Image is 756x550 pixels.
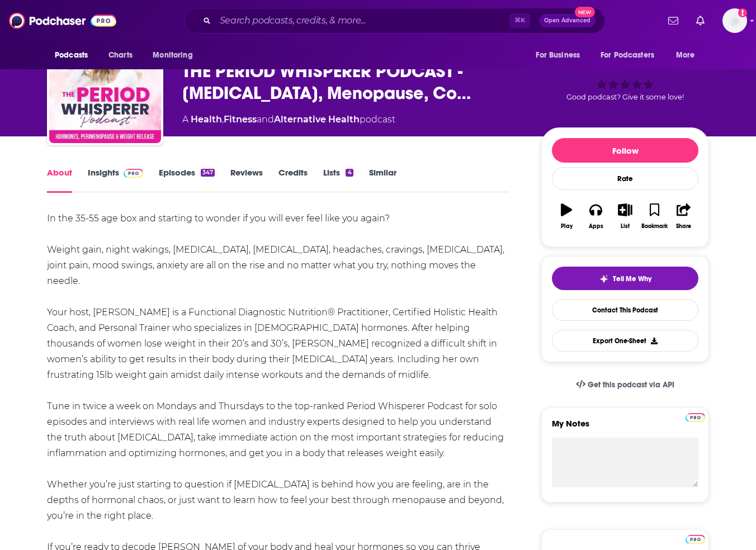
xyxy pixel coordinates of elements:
div: 347 [201,169,215,177]
a: About [47,167,72,193]
a: Get this podcast via API [567,371,683,399]
button: Apps [581,196,610,236]
button: open menu [528,45,594,66]
a: Episodes347 [159,167,215,193]
div: Share [676,223,691,230]
button: open menu [593,45,670,66]
img: THE PERIOD WHISPERER PODCAST - Perimenopause, Menopause, Cortisol, Weight Loss, Hormone Balancing... [49,31,161,143]
span: New [575,7,595,17]
button: tell me why sparkleTell Me Why [552,267,698,290]
a: Lists4 [323,167,353,193]
button: open menu [47,45,102,66]
span: Logged in as sarahhallprinc [722,8,747,33]
img: Podchaser Pro [686,535,705,544]
button: List [611,196,640,236]
div: Apps [589,223,603,230]
svg: Add a profile image [738,8,747,17]
span: Tell Me Why [613,274,651,283]
img: tell me why sparkle [599,274,608,283]
button: Show profile menu [722,8,747,33]
span: For Podcasters [601,48,654,63]
a: Credits [278,167,308,193]
a: Show notifications dropdown [664,11,683,30]
div: 56Good podcast? Give it some love! [541,39,709,108]
a: Fitness [224,114,257,125]
span: For Business [536,48,580,63]
span: Podcasts [55,48,88,63]
div: Search podcasts, credits, & more... [185,8,605,34]
div: Bookmark [641,223,668,230]
span: and [257,114,274,125]
label: My Notes [552,418,698,438]
a: Charts [101,45,139,66]
span: Charts [108,48,133,63]
div: List [621,223,630,230]
div: Rate [552,167,698,190]
a: Pro website [686,533,705,544]
span: Open Advanced [544,18,590,23]
button: Export One-Sheet [552,330,698,352]
a: Similar [369,167,396,193]
a: InsightsPodchaser Pro [88,167,143,193]
img: Podchaser - Follow, Share and Rate Podcasts [9,10,116,31]
button: Share [669,196,698,236]
span: More [676,48,695,63]
input: Search podcasts, credits, & more... [215,12,509,30]
button: Play [552,196,581,236]
div: Play [561,223,573,230]
img: Podchaser Pro [124,169,143,178]
img: Podchaser Pro [686,413,705,422]
img: User Profile [722,8,747,33]
button: Open AdvancedNew [539,14,596,27]
a: Reviews [230,167,263,193]
a: Contact This Podcast [552,299,698,321]
span: Get this podcast via API [588,380,674,390]
a: Pro website [686,411,705,422]
button: open menu [668,45,709,66]
a: Alternative Health [274,114,360,125]
div: 4 [346,169,353,177]
span: , [222,114,224,125]
a: Health [191,114,222,125]
span: Monitoring [153,48,192,63]
button: Bookmark [640,196,669,236]
span: Good podcast? Give it some love! [566,93,684,101]
button: Follow [552,138,698,163]
div: A podcast [182,113,395,126]
a: Show notifications dropdown [692,11,709,30]
span: ⌘ K [509,13,530,28]
button: open menu [145,45,207,66]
